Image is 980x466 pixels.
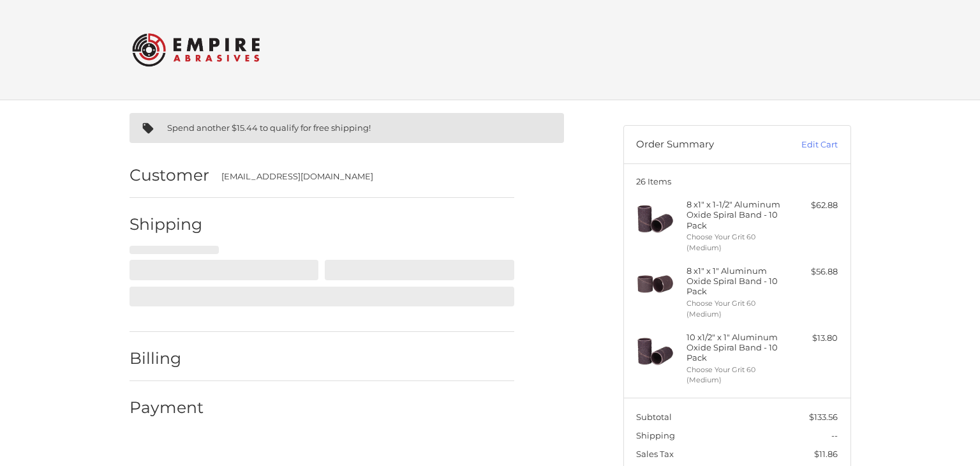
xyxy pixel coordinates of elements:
span: -- [831,430,838,440]
h4: 8 x 1" x 1-1/2" Aluminum Oxide Spiral Band - 10 Pack [687,199,784,230]
div: [EMAIL_ADDRESS][DOMAIN_NAME] [221,170,501,183]
div: $56.88 [787,266,838,278]
li: Choose Your Grit 60 (Medium) [687,298,784,319]
li: Choose Your Grit 60 (Medium) [687,232,784,253]
h3: Order Summary [636,139,773,151]
h2: Payment [130,398,204,417]
a: Edit Cart [773,139,838,151]
li: Choose Your Grit 60 (Medium) [687,365,784,386]
h4: 10 x 1/2" x 1" Aluminum Oxide Spiral Band - 10 Pack [687,332,784,363]
span: Sales Tax [636,449,674,459]
div: $62.88 [787,199,838,212]
span: Shipping [636,430,675,440]
span: Subtotal [636,412,672,422]
h2: Customer [130,165,209,185]
span: Spend another $15.44 to qualify for free shipping! [167,123,371,133]
span: $11.86 [814,449,838,459]
span: $133.56 [809,412,838,422]
h3: 26 Items [636,176,838,186]
h4: 8 x 1" x 1" Aluminum Oxide Spiral Band - 10 Pack [687,266,784,297]
h2: Shipping [130,214,204,234]
img: Empire Abrasives [132,25,260,75]
h2: Billing [130,349,204,368]
div: $13.80 [787,332,838,345]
